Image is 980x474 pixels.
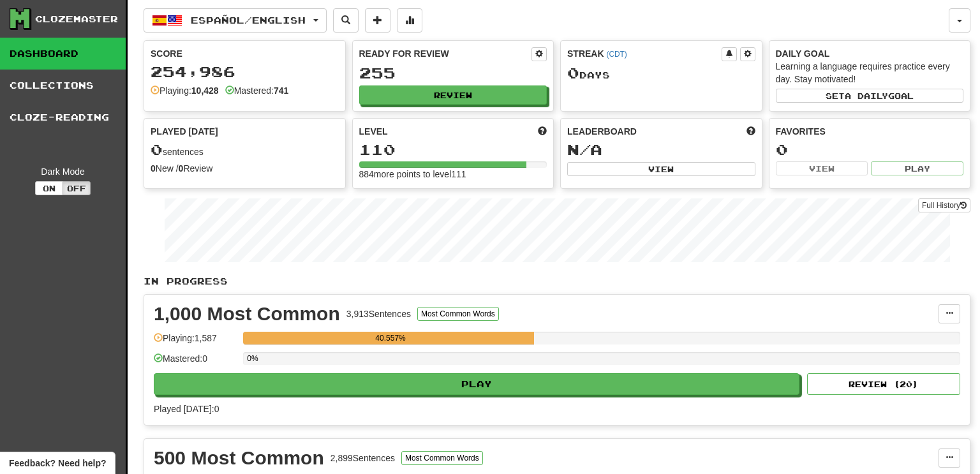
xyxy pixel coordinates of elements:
[330,452,395,464] div: 2,899 Sentences
[359,125,388,138] span: Level
[35,13,118,26] div: Clozemaster
[567,47,722,60] div: Streak
[144,8,327,33] button: Español/English
[365,8,390,33] button: Add sentence to collection
[776,89,964,103] button: Seta dailygoal
[359,168,547,181] div: 884 more points to level 111
[359,65,547,81] div: 255
[154,448,324,468] div: 500 Most Common
[776,142,964,158] div: 0
[247,332,534,344] div: 40.557%
[151,47,339,60] div: Score
[359,47,532,60] div: Ready for Review
[807,373,960,395] button: Review (20)
[417,307,499,321] button: Most Common Words
[401,451,483,465] button: Most Common Words
[845,91,888,100] span: a daily
[871,161,963,175] button: Play
[151,64,339,80] div: 254,986
[179,163,184,174] strong: 0
[567,64,579,82] span: 0
[151,125,218,138] span: Played [DATE]
[359,142,547,158] div: 110
[359,85,547,105] button: Review
[144,275,970,288] p: In Progress
[567,65,755,82] div: Day s
[918,198,970,212] a: Full History
[191,85,219,96] strong: 10,428
[154,352,237,373] div: Mastered: 0
[567,125,637,138] span: Leaderboard
[333,8,359,33] button: Search sentences
[10,165,116,178] div: Dark Mode
[151,142,339,158] div: sentences
[9,457,106,470] span: Open feedback widget
[154,304,340,323] div: 1,000 Most Common
[776,47,964,60] div: Daily Goal
[776,125,964,138] div: Favorites
[35,181,63,195] button: On
[151,140,163,158] span: 0
[154,373,799,395] button: Play
[567,162,755,176] button: View
[776,161,868,175] button: View
[346,307,411,320] div: 3,913 Sentences
[567,140,602,158] span: N/A
[225,84,289,97] div: Mastered:
[274,85,288,96] strong: 741
[151,162,339,175] div: New / Review
[191,15,306,26] span: Español / English
[154,332,237,353] div: Playing: 1,587
[63,181,91,195] button: Off
[606,50,627,59] a: (CDT)
[746,125,755,138] span: This week in points, UTC
[154,404,219,414] span: Played [DATE]: 0
[151,84,219,97] div: Playing:
[538,125,547,138] span: Score more points to level up
[776,60,964,85] div: Learning a language requires practice every day. Stay motivated!
[151,163,156,174] strong: 0
[397,8,422,33] button: More stats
